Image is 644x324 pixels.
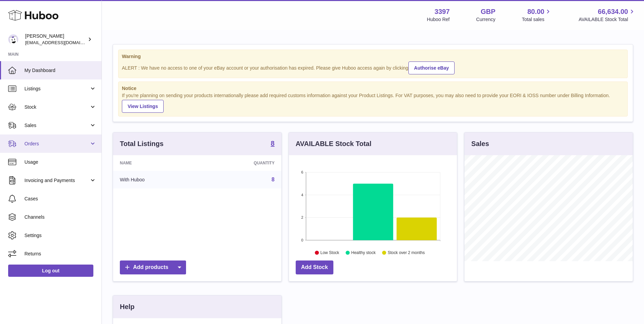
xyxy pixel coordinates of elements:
[320,251,339,255] text: Low Stock
[113,171,202,188] td: With Huboo
[24,177,89,184] span: Invoicing and Payments
[120,260,186,274] a: Add products
[522,7,552,23] a: 80.00 Total sales
[122,100,164,113] a: View Listings
[122,92,624,113] div: If you're planning on sending your products internationally please add required customs informati...
[351,251,376,255] text: Healthy stock
[25,33,86,46] div: [PERSON_NAME]
[202,155,281,171] th: Quantity
[527,7,544,16] span: 80.00
[24,196,96,202] span: Cases
[24,251,96,257] span: Returns
[122,60,624,74] div: ALERT : We have no access to one of your eBay account or your authorisation has expired. Please g...
[24,104,89,110] span: Stock
[578,7,636,23] a: 66,634.00 AVAILABLE Stock Total
[301,216,303,220] text: 2
[476,16,496,23] div: Currency
[272,177,275,182] a: 8
[427,16,450,23] div: Huboo Ref
[598,7,628,16] span: 66,634.00
[301,193,303,197] text: 4
[435,7,450,16] strong: 3397
[8,265,93,277] a: Log out
[24,86,89,92] span: Listings
[388,251,425,255] text: Stock over 2 months
[471,139,489,148] h3: Sales
[120,302,134,311] h3: Help
[296,260,333,274] a: Add Stock
[24,232,96,239] span: Settings
[122,53,624,60] strong: Warning
[24,159,96,165] span: Usage
[578,16,636,23] span: AVAILABLE Stock Total
[24,67,96,74] span: My Dashboard
[25,40,100,45] span: [EMAIL_ADDRESS][DOMAIN_NAME]
[301,170,303,174] text: 6
[296,139,371,148] h3: AVAILABLE Stock Total
[271,140,275,147] strong: 8
[24,122,89,129] span: Sales
[113,155,202,171] th: Name
[301,238,303,242] text: 0
[24,214,96,220] span: Channels
[120,139,164,148] h3: Total Listings
[24,141,89,147] span: Orders
[271,140,275,148] a: 8
[8,34,18,44] img: sales@canchema.com
[522,16,552,23] span: Total sales
[122,85,624,92] strong: Notice
[408,61,455,74] a: Authorise eBay
[481,7,495,16] strong: GBP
